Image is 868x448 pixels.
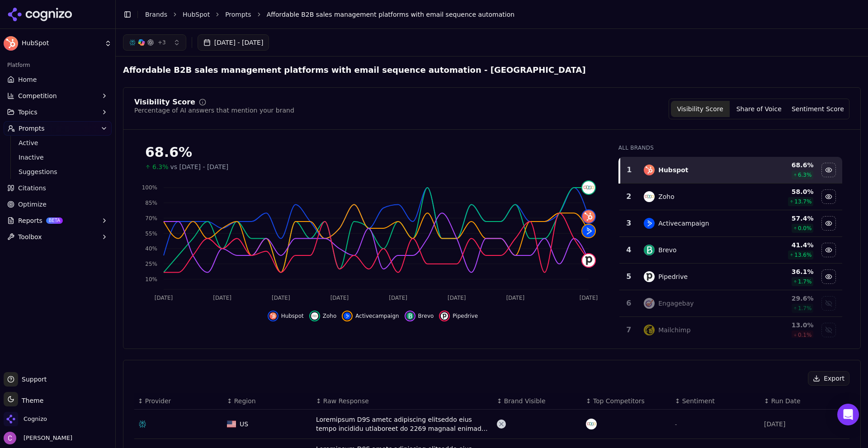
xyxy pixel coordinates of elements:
div: 5 [623,271,635,282]
button: Hide hubspot data [821,163,836,177]
tspan: [DATE] [389,295,407,301]
img: HubSpot [4,36,18,51]
span: Affordable B2B sales management platforms with email sequence automation [267,10,514,19]
button: Hide activecampaign data [821,216,836,231]
span: Inactive [19,153,97,162]
span: Hubspot [281,312,304,320]
div: 57.4 % [755,214,813,223]
tspan: [DATE] [506,295,525,301]
span: 6.3% [152,162,169,171]
div: Engagebay [658,299,693,308]
span: Top Competitors [593,396,645,406]
span: 0.0 % [798,225,812,232]
button: Hide pipedrive data [821,269,836,284]
th: Region [223,393,312,410]
button: Hide zoho data [309,311,337,321]
a: Active [15,137,101,149]
th: Raw Response [312,393,493,410]
div: ↕Provider [138,396,220,406]
button: Hide hubspot data [268,311,304,321]
img: engagebay [644,298,655,309]
tr: 6engagebayEngagebay29.6%1.7%Show engagebay data [619,290,842,317]
div: 36.1 % [755,267,813,276]
img: zoho [582,181,595,194]
a: Home [4,72,112,87]
button: Hide brevo data [405,311,434,321]
span: Citations [18,184,46,193]
div: 13.0 % [755,321,813,330]
tspan: [DATE] [448,295,466,301]
tr: 1hubspotHubspot68.6%6.3%Hide hubspot data [619,157,842,184]
img: Chris Abouraad [4,432,16,444]
button: Show mailchimp data [821,323,836,337]
button: Toolbox [4,230,112,244]
tspan: [DATE] [155,295,173,301]
img: hubspot [644,165,655,175]
span: 1.7 % [798,305,812,312]
tr: 2zohoZoho58.0%13.7%Hide zoho data [619,184,842,210]
button: Hide pipedrive data [439,311,478,321]
span: Optimize [18,200,47,209]
a: Inactive [15,151,101,164]
div: Hubspot [658,165,688,174]
img: zoho [644,191,655,202]
img: zoho [586,419,597,429]
button: Show engagebay data [821,296,836,311]
div: 68.6 % [755,160,813,170]
span: [PERSON_NAME] [20,434,72,442]
div: 3 [623,218,635,229]
img: hubspot [269,312,277,320]
span: HubSpot [22,39,101,47]
span: Prompts [19,124,45,133]
span: Sentiment [682,396,715,406]
span: Theme [18,397,43,404]
div: Platform [4,58,112,72]
span: vs [DATE] - [DATE] [170,162,229,171]
a: Suggestions [15,165,101,178]
tspan: 70% [145,215,157,222]
img: mailchimp [644,325,655,335]
button: Visibility Score [671,101,730,117]
th: Sentiment [671,393,760,410]
span: Provider [145,396,171,406]
div: Activecampaign [658,219,709,228]
span: Toolbox [18,232,42,241]
span: Brevo [418,312,434,320]
div: 68.6% [145,144,600,160]
div: All Brands [618,144,842,151]
div: 2 [623,191,635,202]
button: ReportsBETA [4,213,112,228]
div: Brevo [658,245,677,255]
span: Pipedrive [453,312,478,320]
span: 0.1 % [798,331,812,339]
img: US [227,420,236,428]
div: 4 [623,245,635,255]
div: ↕Region [227,396,309,406]
tspan: [DATE] [272,295,290,301]
span: Zoho [323,312,337,320]
tspan: [DATE] [330,295,349,301]
span: - [675,421,677,428]
tspan: [DATE] [213,295,231,301]
button: [DATE] - [DATE] [198,34,269,51]
a: HubSpot [183,10,210,19]
nav: breadcrumb [145,10,843,19]
th: Brand Visible [493,393,582,410]
div: Pipedrive [658,272,688,281]
th: Top Competitors [582,393,671,410]
img: zoho [311,312,318,320]
div: Visibility Score [134,99,195,106]
div: Mailchimp [658,325,690,335]
button: Open user button [4,432,72,444]
img: Cognizo [4,412,18,426]
img: activecampaign [644,218,655,229]
img: pipedrive [441,312,448,320]
div: 41.4 % [755,241,813,250]
tspan: [DATE] [580,295,598,301]
tspan: 100% [142,184,157,191]
a: Brands [145,11,167,18]
button: Open organization switcher [4,412,47,426]
span: Raw Response [323,396,369,406]
span: Reports [18,216,42,225]
h2: Affordable B2B sales management platforms with email sequence automation - [GEOGRAPHIC_DATA] [123,64,586,76]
